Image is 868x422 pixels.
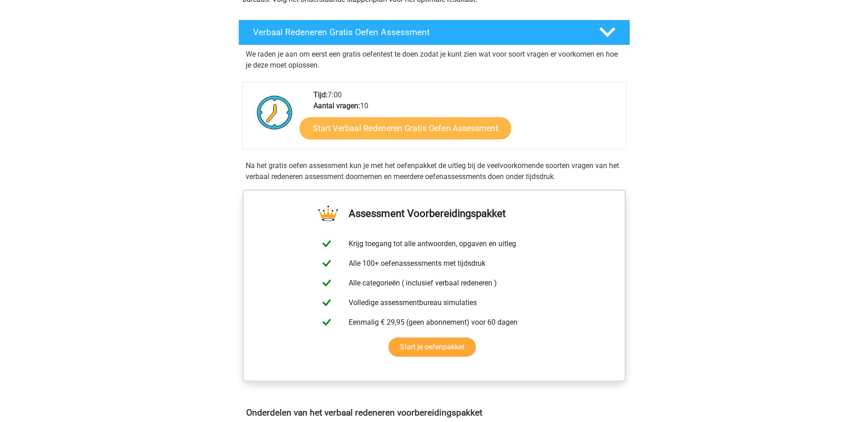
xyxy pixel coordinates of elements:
img: Klok [252,90,298,135]
b: Aantal vragen: [313,101,360,110]
a: Start je oefenpakket [388,338,476,357]
h4: Verbaal Redeneren Gratis Oefen Assessment [253,27,584,37]
a: Start Verbaal Redeneren Gratis Oefen Assessment [300,117,511,139]
b: Tijd: [313,90,328,99]
h4: Onderdelen van het verbaal redeneren voorbereidingspakket [246,407,622,418]
div: 7:00 10 [307,90,625,149]
p: We raden je aan om eerst een gratis oefentest te doen zodat je kunt zien wat voor soort vragen er... [246,49,623,71]
a: Verbaal Redeneren Gratis Oefen Assessment [235,20,634,45]
div: Na het gratis oefen assessment kun je met het oefenpakket de uitleg bij de veelvoorkomende soorte... [242,160,626,182]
